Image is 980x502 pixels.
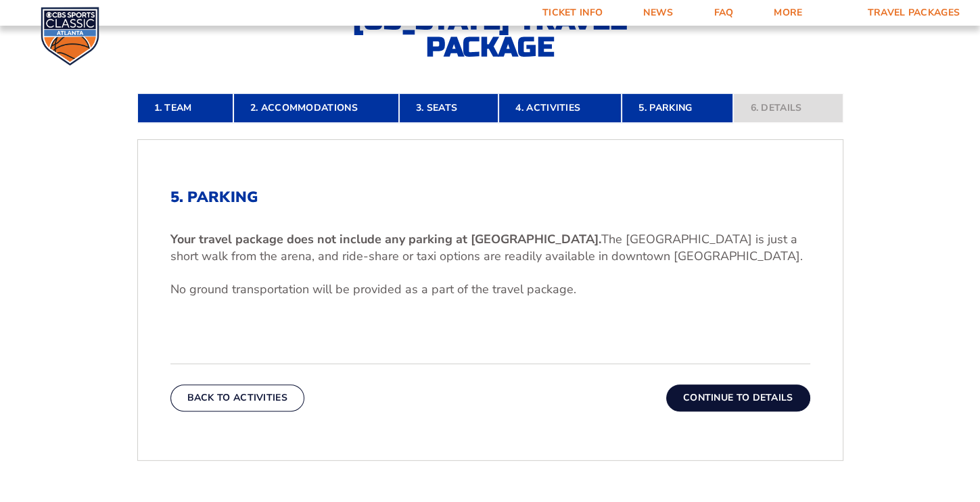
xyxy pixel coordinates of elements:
button: Back To Activities [170,384,304,411]
a: 1. Team [137,93,233,123]
h2: 5. Parking [170,189,810,206]
a: 2. Accommodations [233,93,399,123]
h2: [US_STATE] Travel Package [342,7,639,61]
p: No ground transportation will be provided as a part of the travel package. [170,281,810,298]
a: 3. Seats [399,93,498,123]
b: Your travel package does not include any parking at [GEOGRAPHIC_DATA]. [170,231,601,247]
a: 4. Activities [498,93,622,123]
button: Continue To Details [666,384,810,411]
p: The [GEOGRAPHIC_DATA] is just a short walk from the arena, and ride-share or taxi options are rea... [170,231,810,265]
img: CBS Sports Classic [41,7,99,66]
